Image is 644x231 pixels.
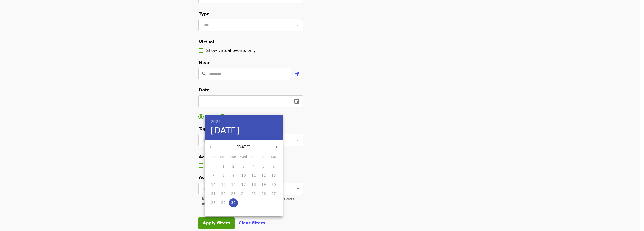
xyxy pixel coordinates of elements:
[259,155,268,160] span: Fri
[229,155,238,160] span: Tue
[209,155,218,160] span: Sun
[219,155,228,160] span: Mon
[229,198,238,207] button: 30
[217,144,270,150] p: [DATE]
[249,155,258,160] span: Thu
[269,155,278,160] span: Sat
[211,118,221,125] button: 2025
[239,155,248,160] span: Wed
[231,200,236,205] p: 30
[211,125,239,136] button: [DATE]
